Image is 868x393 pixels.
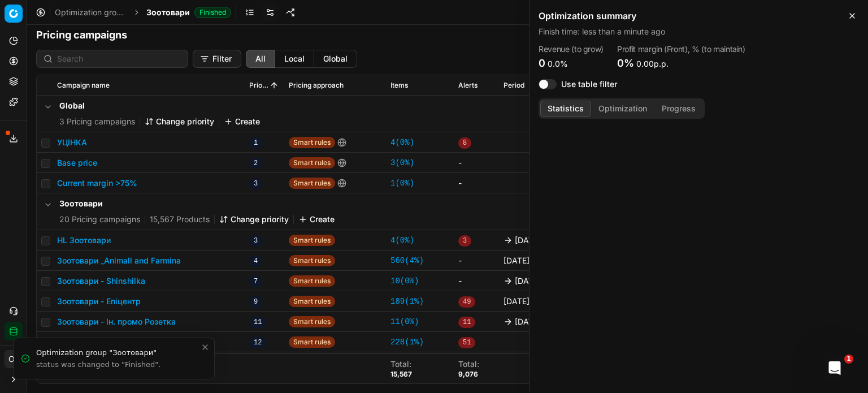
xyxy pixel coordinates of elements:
button: Change priority [219,214,289,225]
span: Priority [249,81,268,90]
span: 9 [249,296,262,308]
span: 3 [249,235,262,247]
a: Optimization groups [55,7,127,18]
span: Smart rules [289,157,335,169]
button: Зоотовари - Ін. промо Розетка [57,316,176,327]
div: Total : [458,359,479,370]
button: ОГ [5,350,23,368]
span: 0.0% [548,59,568,68]
span: Smart rules [289,255,335,266]
span: Pricing approach [289,81,344,90]
button: Create [224,116,260,127]
a: 1(0%) [390,178,414,189]
button: Create [298,214,335,225]
td: - [454,352,499,373]
span: 12 [249,337,266,348]
button: HL Зоотовари [57,235,111,246]
a: 560(4%) [390,255,424,266]
div: Optimization group "Зоотовари" [36,347,201,359]
span: 7 [249,276,262,287]
span: Smart rules [289,275,335,287]
label: Use table filter [561,80,617,88]
span: 3 [458,235,471,247]
span: 1 [844,355,853,364]
nav: breadcrumb [55,7,231,18]
span: Smart rules [289,235,335,246]
span: 51 [458,337,475,348]
dt: Profit margin (Front), % (to maintain) [617,45,745,53]
button: all [246,50,275,68]
span: ЗоотовариFinished [146,7,231,18]
button: Optimization [591,101,654,117]
input: Search [57,53,181,64]
span: [DATE] [515,275,541,287]
div: status was changed to "Finished". [36,360,201,370]
td: - [454,251,499,271]
span: 8 [458,137,471,149]
span: [DATE] [515,316,541,327]
span: Smart rules [289,296,335,307]
p: Finish time : less than a minute ago [539,26,859,37]
span: 4 [249,256,262,267]
span: 0.00p.p. [636,59,669,68]
span: 11 [249,317,266,328]
button: Зоотовари - Епіцентр [57,296,141,307]
a: 11(0%) [390,316,419,327]
h1: Pricing campaigns [27,27,868,43]
span: [DATE] [504,255,530,266]
dt: Revenue (to grow) [539,45,604,53]
span: 15,567 Products [150,214,210,225]
span: 2 [249,158,262,169]
button: global [314,50,357,68]
button: Change priority [145,116,214,127]
span: Smart rules [289,137,335,148]
span: 3 [249,178,262,189]
span: Campaign name [57,81,110,90]
a: 4(0%) [390,137,414,148]
span: Alerts [458,81,478,90]
td: - [454,153,499,173]
button: Sorted by Priority ascending [268,80,280,91]
h5: Зоотовари [59,198,335,209]
button: Filter [193,50,241,68]
div: 15,567 [390,370,412,379]
td: - [454,271,499,291]
span: 3 Pricing campaigns [59,116,135,127]
span: 0% [617,57,634,69]
span: [DATE] [504,296,530,307]
button: Зоотовари _ Вівера [57,336,132,348]
button: УЦІНКА [57,137,87,148]
span: Period [504,81,524,90]
button: local [275,50,314,68]
div: Total : [390,359,412,370]
a: 3(0%) [390,157,414,169]
button: Base price [57,157,97,169]
a: 4(0%) [390,235,414,246]
span: [DATE] [515,235,541,246]
h5: Global [59,100,260,111]
td: - [454,173,499,193]
button: Зоотовари _Animall and Farmina [57,255,181,266]
button: Statistics [540,101,591,117]
iframe: Intercom live chat [821,355,848,382]
span: Smart rules [289,316,335,327]
span: 49 [458,296,475,308]
span: 0 [539,57,545,69]
button: Progress [654,101,703,117]
a: 228(1%) [390,336,424,348]
a: 189(1%) [390,296,424,307]
button: Close toast [198,340,212,354]
button: Current margin >75% [57,178,137,189]
span: 11 [458,317,475,328]
span: Smart rules [289,178,335,189]
span: 20 Pricing campaigns [59,214,140,225]
a: 10(0%) [390,275,419,287]
span: ОГ [5,351,22,368]
span: Items [390,81,408,90]
span: Зоотовари [146,7,190,18]
span: 1 [249,137,262,149]
div: 9,076 [458,370,479,379]
button: Зоотовари - Shinshilka [57,275,145,287]
h2: Optimization summary [539,9,859,23]
span: Finished [194,7,231,18]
